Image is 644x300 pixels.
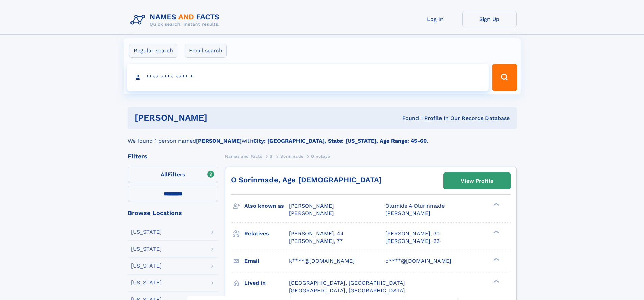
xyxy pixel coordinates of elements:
[128,129,517,145] div: We found 1 person named with .
[128,11,225,29] img: Logo Names and Facts
[289,210,334,216] span: [PERSON_NAME]
[289,287,405,294] span: [GEOGRAPHIC_DATA], [GEOGRAPHIC_DATA]
[408,11,462,27] a: Log In
[462,11,517,27] a: Sign Up
[231,176,382,184] a: O Sorinmade, Age [DEMOGRAPHIC_DATA]
[135,114,305,122] h1: [PERSON_NAME]
[244,228,289,239] h3: Relatives
[244,277,289,289] h3: Lived in
[129,44,177,58] label: Regular search
[280,154,303,159] span: Sorinmade
[131,229,162,235] div: [US_STATE]
[244,200,289,212] h3: Also known as
[492,279,500,283] div: ❯
[289,203,334,209] span: [PERSON_NAME]
[128,210,218,216] div: Browse Locations
[289,280,405,286] span: [GEOGRAPHIC_DATA], [GEOGRAPHIC_DATA]
[492,230,500,234] div: ❯
[128,153,218,159] div: Filters
[461,173,493,189] div: View Profile
[492,202,500,207] div: ❯
[311,154,330,159] span: Omotayo
[385,210,430,216] span: [PERSON_NAME]
[289,230,344,237] a: [PERSON_NAME], 44
[225,152,262,160] a: Names and Facts
[492,64,517,91] button: Search Button
[131,263,162,269] div: [US_STATE]
[196,138,242,144] b: [PERSON_NAME]
[185,44,227,58] label: Email search
[385,237,439,245] a: [PERSON_NAME], 22
[270,152,273,160] a: S
[385,230,440,237] a: [PERSON_NAME], 30
[128,167,218,183] label: Filters
[270,154,273,159] span: S
[305,115,510,122] div: Found 1 Profile In Our Records Database
[131,246,162,252] div: [US_STATE]
[161,171,168,178] span: All
[131,280,162,285] div: [US_STATE]
[444,173,510,189] a: View Profile
[492,257,500,261] div: ❯
[253,138,427,144] b: City: [GEOGRAPHIC_DATA], State: [US_STATE], Age Range: 45-60
[289,237,343,245] a: [PERSON_NAME], 77
[280,152,303,160] a: Sorinmade
[244,255,289,267] h3: Email
[127,64,489,91] input: search input
[385,203,445,209] span: Olumide A Olurinmade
